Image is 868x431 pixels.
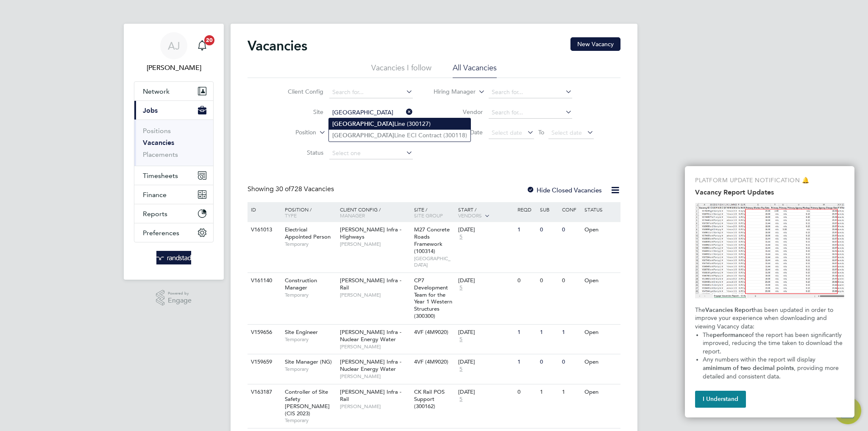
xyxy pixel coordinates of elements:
span: Construction Manager [285,277,317,291]
div: Status [582,202,619,217]
img: randstad-logo-retina.png [156,251,192,264]
span: M27 Concrete Roads Framework (100314) [414,226,450,255]
div: Reqd [515,202,537,217]
div: Open [582,222,619,238]
span: 728 Vacancies [275,185,334,193]
span: Site Engineer [285,328,318,336]
div: Showing [248,185,336,194]
input: Search for... [329,86,413,98]
span: Controller of Site Safety [PERSON_NAME] (CIS 2023) [285,388,330,417]
span: The [695,306,705,314]
div: 0 [560,222,582,238]
span: Temporary [285,336,336,343]
span: Preferences [143,229,179,237]
span: CK Rail POS Support (300162) [414,388,445,410]
div: [DATE] [458,277,513,284]
li: All Vacancies [453,63,497,78]
span: 5 [458,396,464,403]
span: Type [285,212,297,219]
div: Open [582,325,619,340]
span: 5 [458,284,464,292]
label: Position [267,128,316,137]
span: of the report has been significantly improved, reducing the time taken to download the report. [703,331,844,355]
div: 0 [538,222,560,238]
input: Search for... [489,86,572,98]
span: Any numbers within the report will display a [703,356,817,372]
span: Site Manager (NG) [285,358,332,365]
input: Search for... [489,107,572,119]
div: [DATE] [458,226,513,234]
label: Hide Closed Vacancies [526,186,602,194]
div: 0 [538,354,560,370]
li: Vacancies I follow [371,63,431,78]
span: 30 of [275,185,291,193]
div: Start / [456,202,515,223]
p: PLATFORM UPDATE NOTIFICATION 🔔 [695,176,844,185]
span: AJ [168,40,180,51]
span: Temporary [285,292,336,298]
a: Go to home page [134,251,214,264]
span: [GEOGRAPHIC_DATA] [414,255,454,268]
span: [PERSON_NAME] [340,403,410,410]
span: Temporary [285,366,336,373]
span: Select date [551,129,582,136]
div: Position / [278,202,338,222]
span: [PERSON_NAME] Infra - Nuclear Energy Water [340,358,401,373]
div: 1 [560,384,582,400]
span: Site Group [414,212,443,219]
div: 1 [538,384,560,400]
div: V161013 [249,222,278,238]
span: [PERSON_NAME] [340,343,410,350]
li: Line (300127) [329,118,470,130]
a: Go to account details [134,32,214,73]
div: 1 [515,325,537,340]
span: 5 [458,366,464,373]
span: [PERSON_NAME] [340,373,410,380]
h2: Vacancy Report Updates [695,188,844,196]
div: [DATE] [458,329,513,336]
span: , providing more detailed and consistent data. [703,364,840,380]
span: [PERSON_NAME] Infra - Rail [340,388,401,403]
button: New Vacancy [570,37,620,51]
span: has been updated in order to improve your experience when downloading and viewing Vacancy data: [695,306,835,330]
a: Placements [143,150,178,158]
div: 0 [515,384,537,400]
span: [PERSON_NAME] [340,292,410,298]
span: 4VF (4M9020) [414,358,448,365]
strong: minimum of two decimal points [706,364,794,372]
label: Client Config [275,88,323,95]
span: Jobs [143,106,158,114]
span: [PERSON_NAME] [340,241,410,247]
span: Vendors [458,212,482,219]
div: Vacancy Report Updates [685,166,854,417]
span: The [703,331,713,339]
strong: performance [713,331,748,339]
span: [PERSON_NAME] Infra - Rail [340,277,401,291]
span: Manager [340,212,365,219]
h2: Vacancies [248,37,307,54]
div: Site / [412,202,456,222]
span: Temporary [285,417,336,424]
span: CP7 Development Team for the Year 1 Western Structures (300300) [414,277,452,320]
strong: Vacancies Report [705,306,754,314]
div: V159656 [249,325,278,340]
span: To [536,127,547,138]
label: Site [275,108,323,116]
div: 1 [560,325,582,340]
b: [GEOGRAPHIC_DATA] [332,120,394,128]
div: Open [582,384,619,400]
span: 20 [204,35,214,45]
span: 5 [458,234,464,241]
span: Amelia Jones [134,63,214,73]
div: V163187 [249,384,278,400]
b: [GEOGRAPHIC_DATA] [332,132,394,139]
span: Timesheets [143,172,178,180]
span: Network [143,87,170,95]
div: Open [582,354,619,370]
span: [PERSON_NAME] Infra - Highways [340,226,401,240]
a: Vacancies [143,139,174,147]
span: Finance [143,191,167,199]
span: Powered by [168,290,192,297]
button: I Understand [695,391,746,408]
input: Search for... [329,107,413,119]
